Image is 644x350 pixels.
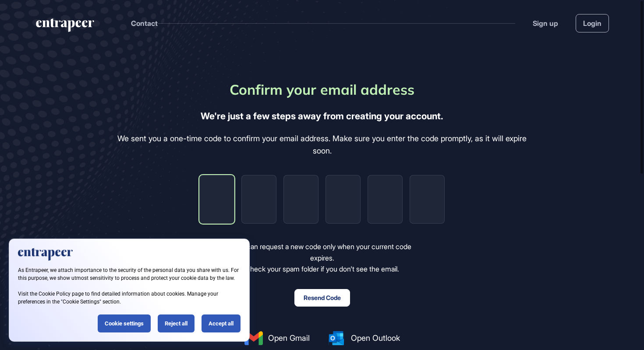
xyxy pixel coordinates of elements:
div: We sent you a one-time code to confirm your email address. Make sure you enter the code promptly,... [110,132,534,158]
a: entrapeer-logo [35,18,95,35]
a: Open Outlook [327,331,400,345]
a: Sign up [533,18,558,29]
span: Open Outlook [351,332,400,344]
div: We're just a few steps away from creating your account. [201,109,443,124]
div: Confirm your email address [230,79,414,100]
a: Login [576,14,609,32]
button: Resend Code [294,289,350,307]
span: Open Gmail [268,332,310,344]
button: Contact [131,18,158,29]
div: You can request a new code only when your current code expires. Check your spam folder if you don... [221,241,424,275]
a: Open Gmail [244,331,310,345]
